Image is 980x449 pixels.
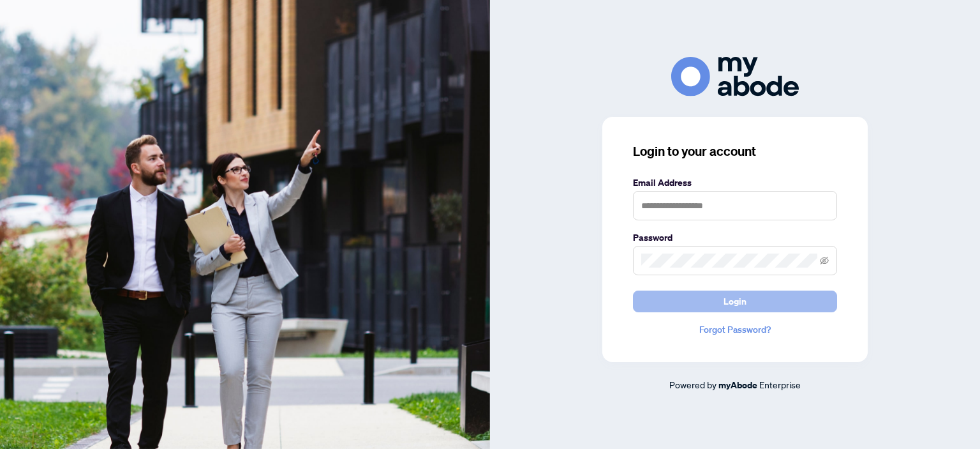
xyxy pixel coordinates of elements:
[633,176,837,190] label: Email Address
[671,57,799,96] img: ma-logo
[633,291,837,312] button: Login
[633,142,837,160] h3: Login to your account
[633,231,837,245] label: Password
[633,323,837,337] a: Forgot Password?
[669,379,716,390] span: Powered by
[759,379,801,390] span: Enterprise
[724,291,746,312] span: Login
[718,378,757,392] a: myAbode
[820,256,829,265] span: eye-invisible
